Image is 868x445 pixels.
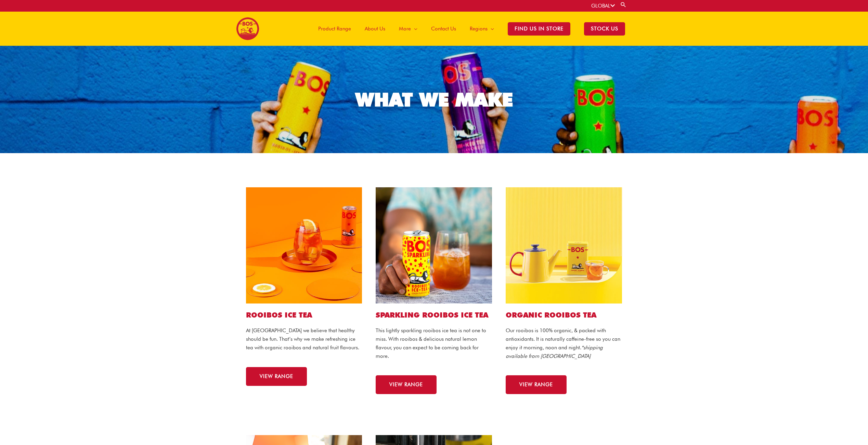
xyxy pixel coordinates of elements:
nav: Site Navigation [306,12,632,46]
a: Search button [620,1,627,8]
h2: ROOIBOS ICE TEA [246,310,362,320]
span: Regions [470,18,488,39]
a: GLOBAL [591,3,615,9]
a: Product Range [311,12,358,46]
p: At [GEOGRAPHIC_DATA] we believe that healthy should be fun. That’s why we make refreshing ice tea... [246,326,362,352]
h2: SPARKLING ROOIBOS ICE TEA [376,310,492,320]
span: More [399,18,411,39]
a: VIEW RANGE [376,375,437,394]
a: About Us [358,12,392,46]
span: Find Us in Store [508,22,570,36]
span: About Us [365,18,385,39]
a: STOCK US [577,12,632,46]
p: This lightly sparkling rooibos ice tea is not one to miss. With rooibos & delicious natural lemon... [376,326,492,360]
span: Product Range [318,18,351,39]
a: VIEW RANGE [246,367,307,386]
a: Regions [463,12,501,46]
img: sparkling lemon [376,187,492,304]
h2: ORGANIC ROOIBOS TEA [506,310,622,320]
a: VIEW RANGE [506,375,567,394]
span: STOCK US [584,22,625,36]
p: Our rooibos is 100% organic, & packed with antioxidants. It is naturally caffeine-free so you can... [506,326,622,360]
div: WHAT WE MAKE [355,90,513,109]
span: Contact Us [431,18,456,39]
a: More [392,12,424,46]
a: Find Us in Store [501,12,577,46]
img: peach [246,187,362,304]
span: VIEW RANGE [260,374,293,379]
em: *shipping available from [GEOGRAPHIC_DATA] [506,345,603,359]
img: BOS logo finals-200px [236,17,259,40]
a: Contact Us [424,12,463,46]
span: VIEW RANGE [389,382,423,387]
img: hot-tea-2-copy [506,187,622,304]
span: VIEW RANGE [519,382,553,387]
